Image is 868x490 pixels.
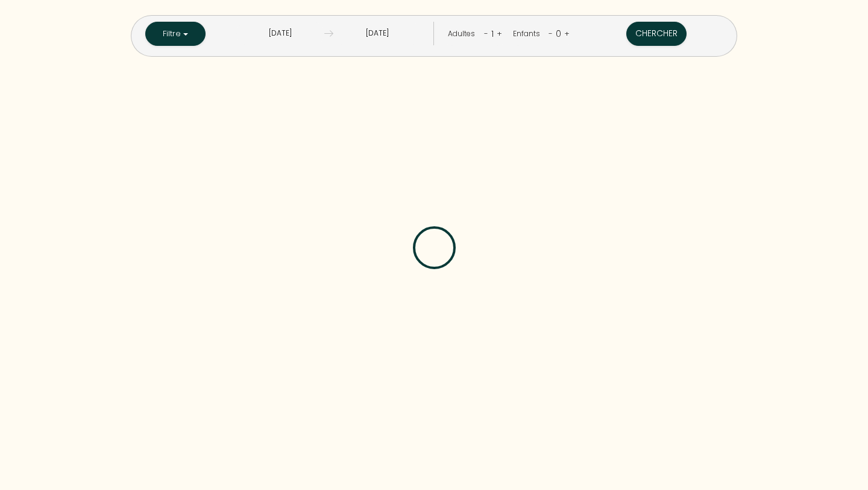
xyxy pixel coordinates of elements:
button: Filtre [145,22,206,46]
button: Chercher [626,22,687,46]
a: + [564,28,570,39]
div: Adultes [448,28,479,40]
div: Enfants [513,28,544,40]
a: + [497,28,502,39]
input: Départ [333,22,421,45]
div: 0 [553,24,564,43]
img: guests [324,29,333,38]
a: - [484,28,488,39]
a: - [549,28,553,39]
div: 1 [488,24,497,43]
input: Arrivée [236,22,324,45]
